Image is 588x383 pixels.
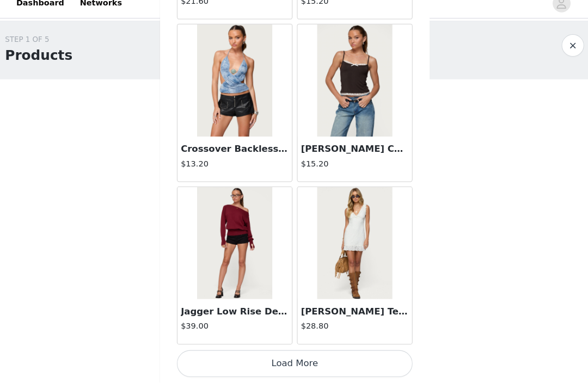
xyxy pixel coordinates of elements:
img: Shayla Ruffle Textured Mini Dress [316,193,388,302]
h4: $39.00 [183,323,288,334]
h4: $15.20 [300,7,405,18]
h4: $21.60 [183,7,288,18]
button: Load More [180,351,408,378]
div: avatar [548,6,558,23]
h3: Jagger Low Rise Denim Shorts [183,307,288,320]
img: Crossover Backless Printed Mesh Top [199,35,272,144]
h4: $13.20 [183,165,288,176]
h3: Crossover Backless Printed Mesh Top [183,150,288,163]
h4: $28.80 [300,323,405,334]
a: Dashboard [17,2,77,27]
h3: [PERSON_NAME] Contrast Lacey Tank Top [300,150,405,163]
a: Networks [79,2,133,27]
h4: $15.20 [300,165,405,176]
h1: Products [13,55,78,75]
h3: [PERSON_NAME] Textured Mini Dress [300,307,405,320]
div: STEP 1 OF 5 [13,45,78,55]
img: Jagger Low Rise Denim Shorts [199,193,272,302]
img: Adriel Contrast Lacey Tank Top [316,35,388,144]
